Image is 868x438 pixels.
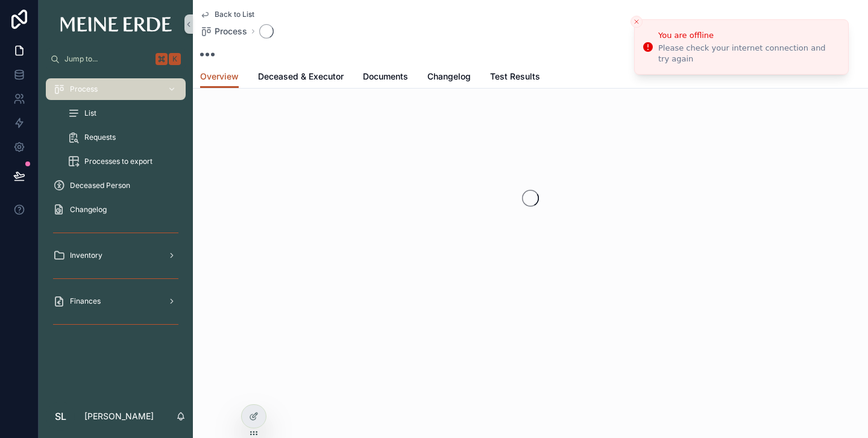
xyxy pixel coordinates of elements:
span: K [170,54,180,64]
a: Process [46,78,186,100]
a: Process [200,25,247,37]
a: Inventory [46,245,186,266]
img: App logo [60,17,172,32]
span: Test Results [490,70,540,83]
span: Back to List [215,10,254,19]
a: Changelog [46,199,186,221]
button: Jump to...K [46,48,186,70]
span: Jump to... [64,54,151,64]
a: Deceased Person [46,175,186,196]
a: Finances [46,290,186,312]
span: Finances [70,296,101,306]
span: Inventory [70,251,102,260]
span: Deceased Person [70,181,130,190]
div: Please check your internet connection and try again [658,43,838,64]
button: Close toast [631,16,643,28]
a: List [60,102,186,124]
span: Process [215,25,247,37]
span: Documents [363,70,408,83]
a: Documents [363,66,408,90]
a: Back to List [200,10,254,19]
p: [PERSON_NAME] [84,410,154,422]
a: Deceased & Executor [258,66,344,90]
span: Requests [84,133,116,142]
span: Changelog [427,70,471,83]
div: scrollable content [39,70,193,349]
a: Overview [200,66,239,89]
span: SL [55,409,66,424]
span: Changelog [70,205,107,214]
a: Processes to export [60,151,186,172]
span: Deceased & Executor [258,70,344,83]
span: Overview [200,70,239,83]
a: Changelog [427,66,471,90]
a: Test Results [490,66,540,90]
div: You are offline [658,30,838,42]
span: Process [70,84,98,94]
span: Processes to export [84,157,153,166]
a: Requests [60,127,186,148]
span: List [84,108,96,118]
